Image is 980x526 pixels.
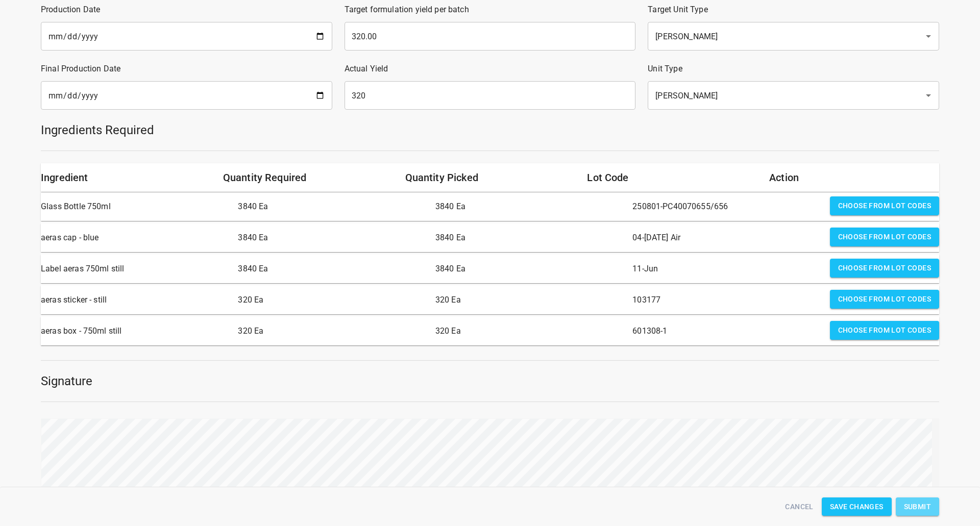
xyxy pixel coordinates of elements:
[830,321,939,340] button: Choose from lot codes
[830,259,939,278] button: Choose from lot codes
[904,500,931,513] span: Submit
[435,228,624,248] p: 3840 Ea
[41,196,230,217] p: Glass Bottle 750ml
[41,169,211,186] h6: Ingredient
[405,169,575,186] h6: Quantity Picked
[41,4,332,16] p: Production Date
[830,196,939,215] button: Choose from lot codes
[41,321,230,341] p: aeras box - 750ml still
[238,196,427,217] p: 3840 Ea
[838,324,931,337] span: Choose from lot codes
[769,169,939,186] h6: Action
[648,63,939,75] p: Unit Type
[830,500,884,513] span: Save Changes
[345,4,636,16] p: Target formulation yield per batch
[632,228,821,248] p: 04-[DATE] Air
[435,290,624,310] p: 320 Ea
[345,63,636,75] p: Actual Yield
[41,63,332,75] p: Final Production Date
[223,169,393,186] h6: Quantity Required
[238,259,427,279] p: 3840 Ea
[41,259,230,279] p: Label aeras 750ml still
[587,169,757,186] h6: Lot Code
[921,29,936,43] button: Open
[238,321,427,341] p: 320 Ea
[41,228,230,248] p: aeras cap - blue
[648,4,939,16] p: Target Unit Type
[238,228,427,248] p: 3840 Ea
[921,88,936,103] button: Open
[838,199,931,212] span: Choose from lot codes
[838,262,931,274] span: Choose from lot codes
[41,373,939,389] h5: Signature
[435,259,624,279] p: 3840 Ea
[838,293,931,306] span: Choose from lot codes
[435,196,624,217] p: 3840 Ea
[632,321,821,341] p: 601308-1
[781,497,817,516] button: Cancel
[838,231,931,243] span: Choose from lot codes
[632,259,821,279] p: 11-Jun
[822,497,892,516] button: Save Changes
[830,228,939,246] button: Choose from lot codes
[41,290,230,310] p: aeras sticker - still
[41,122,939,138] h5: Ingredients Required
[785,500,813,513] span: Cancel
[238,290,427,310] p: 320 Ea
[896,497,939,516] button: Submit
[435,321,624,341] p: 320 Ea
[632,290,821,310] p: 103177
[632,196,821,217] p: 250801-PC40070655/656
[830,290,939,309] button: Choose from lot codes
